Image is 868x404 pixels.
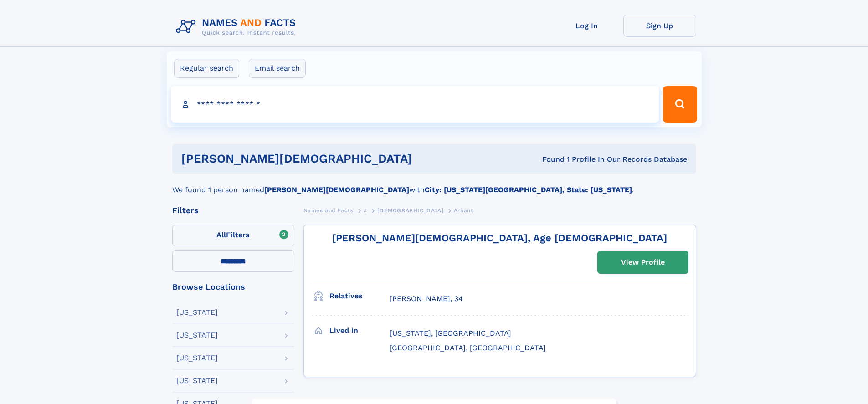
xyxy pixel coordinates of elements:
[172,206,294,215] div: Filters
[623,15,696,37] a: Sign Up
[303,205,354,216] a: Names and Facts
[171,86,659,123] input: search input
[390,329,511,338] span: [US_STATE], [GEOGRAPHIC_DATA]
[364,207,367,214] span: J
[176,332,218,339] div: [US_STATE]
[390,294,463,304] a: [PERSON_NAME], 34
[172,15,303,39] img: Logo Names and Facts
[598,251,688,273] a: View Profile
[172,283,294,291] div: Browse Locations
[621,252,665,273] div: View Profile
[332,232,667,244] a: [PERSON_NAME][DEMOGRAPHIC_DATA], Age [DEMOGRAPHIC_DATA]
[377,207,443,214] span: [DEMOGRAPHIC_DATA]
[176,309,218,316] div: [US_STATE]
[329,323,390,338] h3: Lived in
[172,174,696,195] div: We found 1 person named with .
[174,59,239,78] label: Regular search
[425,185,632,194] b: City: [US_STATE][GEOGRAPHIC_DATA], State: [US_STATE]
[176,354,218,362] div: [US_STATE]
[663,86,697,123] button: Search Button
[172,225,294,246] label: Filters
[377,205,443,216] a: [DEMOGRAPHIC_DATA]
[181,153,477,164] h1: [PERSON_NAME][DEMOGRAPHIC_DATA]
[477,154,687,164] div: Found 1 Profile In Our Records Database
[264,185,409,194] b: [PERSON_NAME][DEMOGRAPHIC_DATA]
[550,15,623,37] a: Log In
[249,59,306,78] label: Email search
[329,288,390,304] h3: Relatives
[176,377,218,384] div: [US_STATE]
[364,205,367,216] a: J
[390,343,546,352] span: [GEOGRAPHIC_DATA], [GEOGRAPHIC_DATA]
[216,230,226,239] span: All
[454,207,473,214] span: Arhant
